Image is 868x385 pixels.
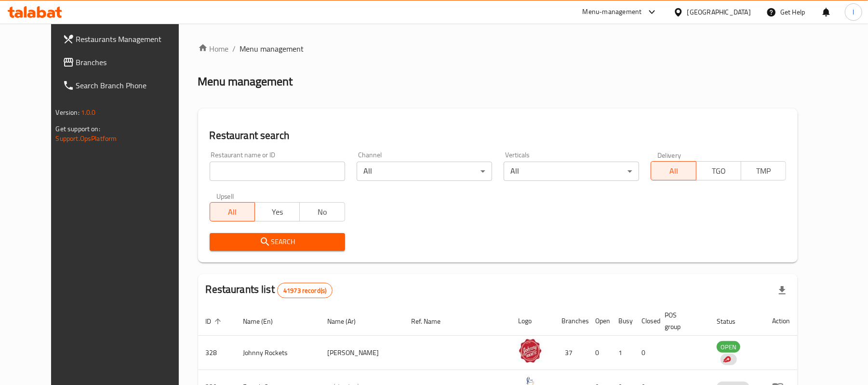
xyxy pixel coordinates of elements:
[655,164,692,178] span: All
[76,80,188,91] span: Search Branch Phone
[717,316,748,327] span: Status
[853,7,854,17] span: l
[259,205,296,219] span: Yes
[721,354,737,365] div: Indicates that the vendor menu management has been moved to DH Catalog service
[81,106,96,119] span: 1.0.0
[217,236,337,248] span: Search
[240,43,304,55] span: Menu management
[304,205,341,219] span: No
[233,43,236,55] li: /
[55,74,196,97] a: Search Branch Phone
[634,306,657,336] th: Closed
[55,51,196,74] a: Branches
[611,336,634,370] td: 1
[651,161,696,180] button: All
[700,164,737,178] span: TGO
[236,336,320,370] td: Johnny Rockets
[518,339,542,363] img: Johnny Rockets
[198,43,229,55] a: Home
[210,233,345,251] button: Search
[277,283,333,298] div: Total records count
[588,306,611,336] th: Open
[687,7,751,17] div: [GEOGRAPHIC_DATA]
[55,27,196,51] a: Restaurants Management
[254,202,300,221] button: Yes
[299,202,345,221] button: No
[198,336,236,370] td: 328
[554,306,588,336] th: Branches
[741,161,786,180] button: TMP
[56,132,117,145] a: Support.OpsPlatform
[210,202,255,221] button: All
[327,316,368,327] span: Name (Ar)
[214,205,251,219] span: All
[657,151,681,158] label: Delivery
[198,43,798,55] nav: breadcrumb
[198,74,293,89] h2: Menu management
[56,123,100,135] span: Get support on:
[696,161,741,180] button: TGO
[206,282,333,298] h2: Restaurants list
[634,336,657,370] td: 0
[243,316,286,327] span: Name (En)
[510,306,554,336] th: Logo
[56,106,80,119] span: Version:
[588,336,611,370] td: 0
[278,286,332,295] span: 41973 record(s)
[583,6,642,18] div: Menu-management
[554,336,588,370] td: 37
[216,192,234,199] label: Upsell
[722,355,731,364] img: delivery hero logo
[771,279,794,302] div: Export file
[665,309,697,332] span: POS group
[411,316,453,327] span: Ref. Name
[611,306,634,336] th: Busy
[206,316,224,327] span: ID
[76,56,188,68] span: Branches
[745,164,782,178] span: TMP
[764,306,798,336] th: Action
[76,33,188,45] span: Restaurants Management
[210,128,787,143] h2: Restaurant search
[504,162,639,181] div: All
[357,162,492,181] div: All
[320,336,403,370] td: [PERSON_NAME]
[717,342,740,353] span: OPEN
[210,162,345,181] input: Search for restaurant name or ID..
